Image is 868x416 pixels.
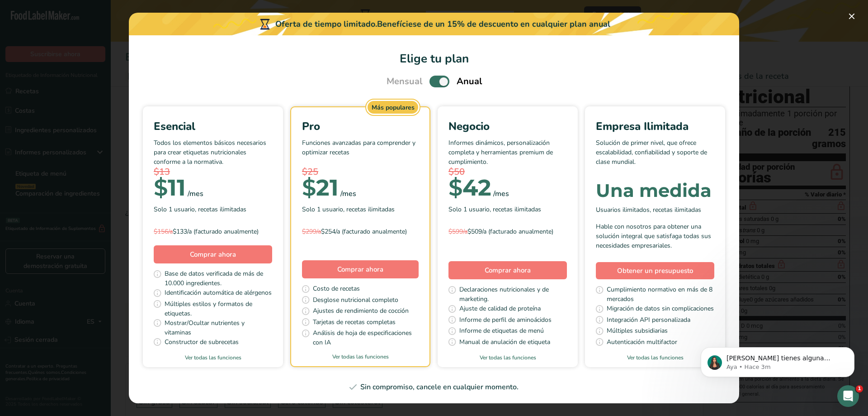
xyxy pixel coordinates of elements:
[485,266,531,275] font: Comprar ahora
[143,354,283,362] a: Ver todas las funciones
[448,205,541,214] font: Solo 1 usuario, recetas ilimitadas
[459,338,550,346] font: Manual de anulación de etiqueta
[302,174,316,201] font: $
[617,266,693,275] font: Obtener un presupuesto
[607,316,690,324] font: Integración API personalizada
[313,296,398,304] font: Desglose nutricional completo
[858,386,861,392] font: 1
[188,189,203,199] font: /mes
[493,189,509,199] font: /mes
[302,260,419,278] button: Comprar ahora
[448,119,490,134] font: Negocio
[165,338,239,346] font: Constructor de subrecetas
[687,328,868,392] iframe: Mensaje de notificaciones del intercomunicador
[313,284,360,293] font: Costo de recetas
[165,269,263,287] font: Base de datos verificada de más de 10.000 ingredientes.
[173,227,259,236] font: $133/a (facturado anualmente)
[459,326,544,335] font: Informe de etiquetas de menú
[596,222,711,250] font: Hable con nosotros para obtener una solución integral que satisfaga todas sus necesidades empresa...
[302,227,321,236] font: $299/a
[313,329,412,347] font: Análisis de hoja de especificaciones con IA
[165,319,245,337] font: Mostrar/Ocultar nutrientes y vitaminas
[837,385,859,407] iframe: Chat en vivo de Intercom
[154,205,246,214] font: Solo 1 usuario, recetas ilimitadas
[154,227,173,236] font: $156/a
[459,316,552,324] font: Informe de perfil de aminoácidos
[387,75,422,87] font: Mensual
[313,318,396,326] font: Tarjetas de recetas completas
[462,174,491,201] font: 42
[154,174,168,201] font: $
[448,139,553,166] font: Informes dinámicos, personalización completa y herramientas premium de cumplimiento.
[372,103,415,112] font: Más populares
[607,338,677,346] font: Autenticación multifactor
[275,19,377,29] font: Oferta de tiempo limitado.
[337,265,383,274] font: Comprar ahora
[448,227,467,236] font: $599/a
[316,174,339,201] font: 21
[154,119,195,134] font: Esencial
[340,189,356,199] font: /mes
[190,250,236,259] font: Comprar ahora
[448,166,465,178] font: $50
[459,304,541,313] font: Ajuste de calidad de proteína
[154,166,170,178] font: $13
[596,262,714,280] a: Obtener un presupuesto
[467,227,553,236] font: $509/a (facturado anualmente)
[291,353,429,361] a: Ver todas las funciones
[438,354,578,362] a: Ver todas las funciones
[302,119,320,134] font: Pro
[165,288,272,297] font: Identificación automática de alérgenos
[313,306,409,315] font: Ajustes de rendimiento de cocción
[480,354,536,361] font: Ver todas las funciones
[154,245,272,263] button: Comprar ahora
[448,174,462,201] font: $
[596,139,707,166] font: Solución de primer nivel, que ofrece escalabilidad, confiabilidad y soporte de clase mundial.
[596,179,712,201] font: Una medida
[377,19,610,29] font: Benefíciese de un 15% de descuento en cualquier plan anual
[448,261,567,279] button: Comprar ahora
[302,205,395,214] font: Solo 1 usuario, recetas ilimitadas
[302,139,415,157] font: Funciones avanzadas para comprender y optimizar recetas
[165,300,252,318] font: Múltiples estilos y formatos de etiquetas.
[607,326,668,335] font: Múltiples subsidiarias
[185,354,241,361] font: Ver todas las funciones
[321,227,407,236] font: $254/a (facturado anualmente)
[360,382,519,392] font: Sin compromiso, cancele en cualquier momento.
[596,119,689,134] font: Empresa Ilimitada
[400,51,469,67] font: Elige tu plan
[302,166,318,178] font: $25
[154,139,266,166] font: Todos los elementos básicos necesarios para crear etiquetas nutricionales conforme a la normativa.
[332,353,389,360] font: Ver todas las funciones
[168,174,186,201] font: 11
[607,304,714,313] font: Migración de datos sin complicaciones
[607,285,712,303] font: Cumplimiento normativo en más de 8 mercados
[459,285,549,303] font: Declaraciones nutricionales y de marketing.
[457,75,482,87] font: Anual
[627,354,684,361] font: Ver todas las funciones
[596,206,701,214] font: Usuarios ilimitados, recetas ilimitadas
[585,354,725,362] a: Ver todas las funciones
